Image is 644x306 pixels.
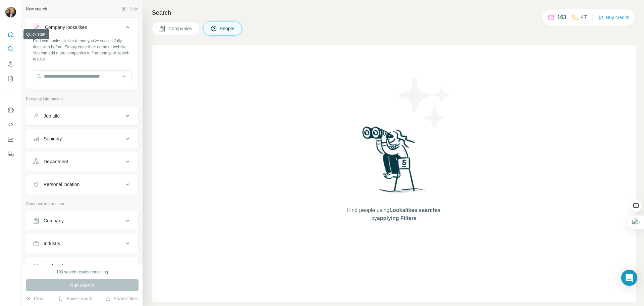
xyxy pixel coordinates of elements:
div: Personal location [44,181,79,188]
button: Company [26,213,138,229]
img: Surfe Illustration - Woman searching with binoculars [359,125,429,200]
button: My lists [5,73,16,85]
button: Personal location [26,176,138,192]
button: Buy credits [598,13,629,22]
button: Industry [26,235,138,252]
button: Seniority [26,131,138,147]
button: Dashboard [5,133,16,145]
span: Find people using or by [340,206,447,222]
div: Company lookalikes [45,24,87,31]
span: Companies [168,25,193,32]
div: Job title [44,113,60,119]
div: Open Intercom Messenger [621,270,637,286]
button: Save search [58,295,92,302]
button: Use Surfe API [5,119,16,131]
p: Company information [26,201,139,207]
button: Company lookalikes [26,19,138,38]
button: Share filters [105,295,139,302]
div: 100 search results remaining [56,269,108,275]
button: Quick start [5,28,16,40]
div: New search [26,6,47,12]
button: Feedback [5,148,16,160]
span: applying Filters [377,215,417,221]
div: Company [44,217,64,224]
button: Hide [117,4,143,14]
div: Seniority [44,135,62,142]
p: 163 [557,13,566,21]
button: Clear [26,295,45,302]
p: 47 [581,13,587,21]
span: People [220,25,235,32]
span: Lookalikes search [389,207,436,213]
button: Enrich CSV [5,58,16,70]
button: Use Surfe on LinkedIn [5,104,16,116]
button: Department [26,154,138,170]
img: Avatar [5,7,16,17]
button: Job title [26,108,138,124]
p: Personal information [26,96,139,102]
div: Department [44,158,68,165]
div: Industry [44,240,60,247]
img: Surfe Illustration - Stars [394,72,454,132]
div: Find companies similar to one you've successfully dealt with before. Simply enter their name or w... [33,38,131,62]
button: HQ location [26,258,138,274]
h4: Search [152,8,636,17]
button: Search [5,43,16,55]
div: HQ location [44,263,68,270]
